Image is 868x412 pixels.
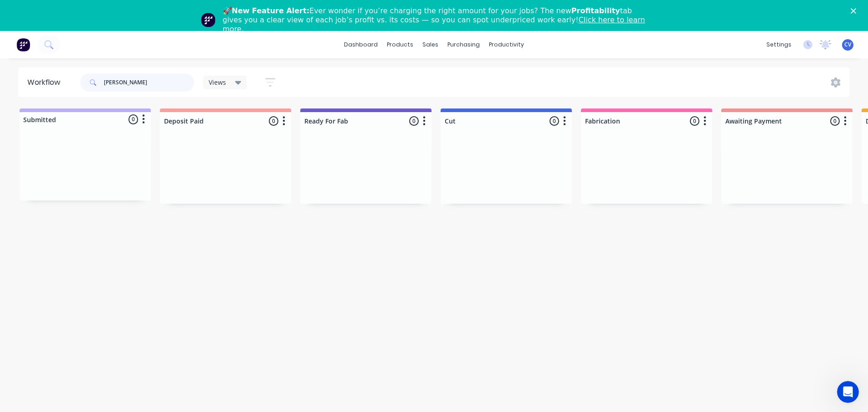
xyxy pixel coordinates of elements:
input: Search for orders... [104,73,194,92]
div: products [382,38,418,51]
img: Factory [16,38,30,51]
div: 🚀 Ever wonder if you’re charging the right amount for your jobs? The new tab gives you a clear vi... [223,6,653,34]
b: Profitability [571,6,620,15]
b: New Feature Alert: [232,6,310,15]
div: Workflow [27,77,65,88]
div: purchasing [443,38,484,51]
a: dashboard [339,38,382,51]
span: CV [844,41,851,49]
span: Views [209,77,226,87]
div: Close [851,8,860,14]
iframe: Intercom live chat [837,381,859,403]
img: Profile image for Team [201,13,216,27]
div: settings [762,38,796,51]
div: sales [418,38,443,51]
a: Click here to learn more. [223,15,645,33]
div: productivity [484,38,529,51]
